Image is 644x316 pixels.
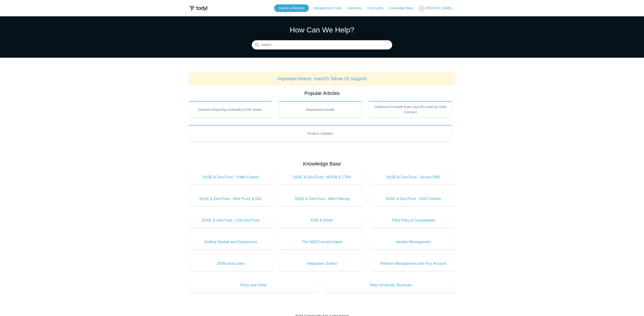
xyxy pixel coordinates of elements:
[195,196,266,202] span: SASE & ZeroTrust - Web Proxy & SSL
[189,4,208,13] img: Todyl Support Center Help Center home page
[252,40,392,50] input: Search
[378,261,449,266] span: Platform Management and Your Account
[332,282,449,288] span: Todyl University Shortcuts
[189,278,319,293] a: FAQs and Other
[347,6,366,11] a: University
[371,213,455,228] a: Third Party & Compatibility
[189,101,272,118] a: Devices Reporting Unhealthy EDR States
[378,174,449,180] span: SASE & ZeroTrust - Secure DNS
[280,256,364,271] a: Integration Guides
[279,101,362,118] a: Deployment Guide
[189,170,273,185] a: SASE & ZeroTrust - Traffic Control
[389,6,418,11] a: Knowledge Base
[378,196,449,202] span: SASE & ZeroTrust - SGN Tunnels
[287,218,357,223] span: EDR & NGAV
[195,218,266,223] span: SASE & ZeroTrust - LAN ZeroTrust
[195,239,266,245] span: Getting Started and Deployment
[378,218,449,223] span: Third Party & Compatibility
[314,6,346,11] a: Management Portal
[189,160,455,168] h2: Knowledge Base
[280,235,364,249] a: The SGN Connect Agent
[252,24,392,35] h1: How Can We Help?
[195,282,312,288] span: FAQs and Other
[280,213,364,228] a: EDR & NGAV
[189,256,273,271] a: SIEM and Cases
[378,239,449,245] span: Identity Management
[189,89,455,97] h2: Popular Articles
[277,76,367,81] a: Important Notice: macOS Tahoe 26 Support
[280,170,364,185] a: SASE & ZeroTrust - NGFW & ZTNA
[425,6,452,10] span: [PERSON_NAME]
[189,235,273,249] a: Getting Started and Deployment
[189,125,452,142] a: Product Updates
[371,191,455,206] a: SASE & ZeroTrust - SGN Tunnels
[189,213,273,228] a: SASE & ZeroTrust - LAN ZeroTrust
[371,235,455,249] a: Identity Management
[287,261,357,266] span: Integration Guides
[189,191,273,206] a: SASE & ZeroTrust - Web Proxy & SSL
[287,196,357,202] span: SASE & ZeroTrust - Web Filtering
[195,174,266,180] span: SASE & ZeroTrust - Traffic Control
[195,261,266,266] span: SIEM and Cases
[287,174,357,180] span: SASE & ZeroTrust - NGFW & ZTNA
[274,4,309,12] a: Submit a Request
[371,256,455,271] a: Platform Management and Your Account
[280,191,364,206] a: SASE & ZeroTrust - Web Filtering
[369,101,452,118] a: Outbound Firewall Rules and IPs used by SGN Connect
[325,278,455,293] a: Todyl University Shortcuts
[287,239,357,245] span: The SGN Connect Agent
[419,6,455,11] button: [PERSON_NAME]
[371,170,455,185] a: SASE & ZeroTrust - Secure DNS
[367,6,388,11] a: Community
